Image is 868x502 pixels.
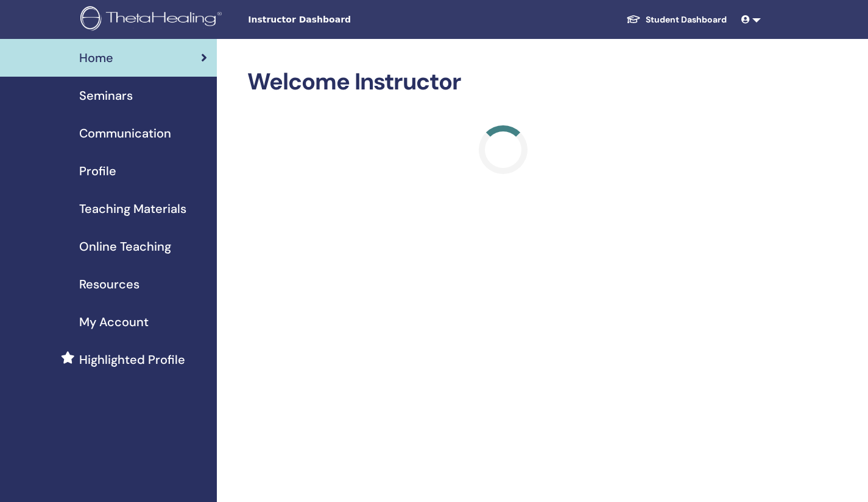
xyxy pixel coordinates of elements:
span: Teaching Materials [79,200,186,218]
span: Seminars [79,86,133,105]
img: graduation-cap-white.svg [626,14,641,24]
span: Communication [79,124,171,142]
span: Online Teaching [79,237,171,256]
a: Student Dashboard [616,9,736,31]
span: Home [79,49,113,67]
span: Instructor Dashboard [248,13,431,26]
h2: Welcome Instructor [247,68,758,96]
span: Resources [79,275,139,293]
span: Highlighted Profile [79,350,185,369]
img: logo.png [80,6,226,33]
span: Profile [79,162,116,180]
span: My Account [79,313,149,331]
